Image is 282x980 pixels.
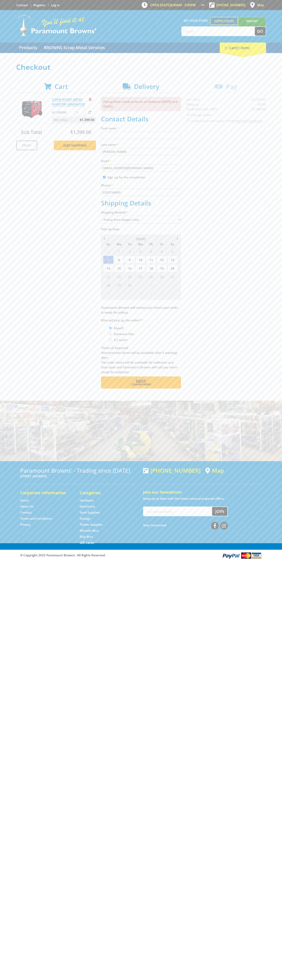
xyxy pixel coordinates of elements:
[114,281,124,289] span: 29
[157,290,167,298] span: 10
[135,256,146,264] span: 10
[80,498,94,503] a: Go to the Hardware page
[109,333,112,335] input: Please select who will pick up the order.
[16,43,40,53] a: Go to the Products page
[146,264,156,272] span: 18
[55,82,68,91] span: Cart
[80,490,131,496] h5: Categories
[101,346,177,374] em: Photo ID Required. Non-preorder items will be available after 5 working days Pre-order items will...
[80,541,94,545] a: Go to the Gift Cards page
[114,273,124,281] span: 22
[54,141,96,150] a: Keep Shopping
[144,507,212,516] input: Your email address
[101,210,181,215] label: Shipping Method
[103,290,113,298] span: 5
[167,247,178,255] span: 6
[41,43,108,53] a: Go to the BROWNS Scrap Metal Services page
[125,264,135,272] span: 16
[167,256,178,264] span: 13
[20,498,29,503] a: Go to the Home page
[103,242,113,247] span: Su
[52,97,85,106] a: 6.0KW SILENT SERIES INVERTER GENERATOR
[101,227,181,231] label: Pick Up Date
[146,247,156,255] span: 4
[135,242,146,247] span: We
[135,281,146,289] span: 1
[101,318,181,323] label: Who will pick up the order?
[16,3,28,7] a: Go to the Contact page
[103,264,113,272] span: 14
[222,552,262,559] img: PayPal, Mastercard, Visa accepted
[20,467,139,474] h3: Paramount Browns' - Trading since [DATE]
[109,327,112,329] input: Please select who will pick up the order.
[80,535,93,539] a: Go to the Skip Bins page
[101,142,181,147] label: Last name
[52,117,96,123] p: Item total:
[146,290,156,298] span: 9
[110,383,172,386] span: Confirm order
[101,376,181,389] button: Next Confirm order
[101,199,181,207] h2: Shipping Details
[157,281,167,289] span: 3
[101,189,181,196] input: Please enter your telephone number.
[80,117,94,123] span: $1,399.00
[157,242,167,247] span: Fr
[114,247,124,255] span: 1
[80,504,95,509] a: Go to the Machinery page
[146,256,156,264] span: 11
[238,17,266,32] a: Mount [PERSON_NAME]
[143,489,262,495] h5: Join our Newsletter
[150,3,196,7] span: OPEN [DATE]
[101,305,178,314] em: Paramount Browns will contact you when your order is ready for pickup
[109,338,112,341] input: Please select who will pick up the order.
[167,281,178,289] span: 4
[114,242,124,247] span: Mo
[136,378,146,384] span: Next
[20,97,44,121] img: 6.0KW SILENT SERIES INVERTER GENERATOR
[20,490,72,496] h5: Corporate Information
[167,264,178,272] span: 20
[125,247,135,255] span: 2
[80,522,103,527] a: Go to the Timber Supplies page
[70,129,91,135] span: $1,399.00
[181,17,210,24] span: Set your store
[146,281,156,289] span: 2
[101,126,181,131] label: First name
[103,256,113,264] span: 7
[157,273,167,281] span: 26
[146,242,156,247] span: Th
[125,281,135,289] span: 30
[135,290,146,298] span: 8
[143,520,228,530] div: Stay Connected
[16,63,266,71] h1: Checkout
[80,529,99,533] a: Go to the Wheelie Bins page
[182,27,255,36] input: Search
[52,110,74,115] p: $1,399.00
[101,132,181,139] input: Please enter your first name.
[101,164,181,172] input: Please enter your email address.
[101,158,181,163] label: Email
[101,216,181,223] select: Please select a shipping method.
[103,247,113,255] span: 31
[114,290,124,298] span: 6
[20,516,52,521] a: Go to the Terms and Conditions page
[101,97,181,111] p: Pickup Date needs to be on or between [DATE] and [DATE]
[89,97,92,101] a: Remove from cart
[205,467,224,474] a: View a map of Gepps Cross location
[16,141,37,150] a: Print
[20,504,33,509] a: Go to the About Us page
[101,183,181,188] label: Phone
[80,510,100,515] a: Go to the Steel Supplies page
[135,273,146,281] span: 24
[112,325,125,332] label: Myself
[143,467,201,474] div: [PHONE_NUMBER]
[143,496,262,501] p: Keep up to date with the latest news and special offers.
[157,264,167,272] span: 19
[103,273,113,281] span: 21
[80,516,91,521] a: Go to the Storage page
[112,330,135,337] label: Someone Else
[16,552,266,559] div: ® Copyright 2025 Paramount Browns'. All Rights Reserved.
[125,242,135,247] span: Tu
[101,148,181,155] input: Please enter your last name.
[125,290,135,298] span: 7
